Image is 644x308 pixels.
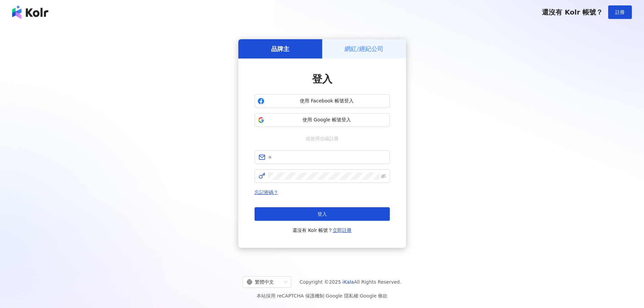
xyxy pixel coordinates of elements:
[324,293,326,299] span: |
[271,45,289,53] h5: 品牌主
[333,228,352,233] a: 立即註冊
[317,211,327,217] span: 登入
[312,73,332,85] span: 登入
[301,135,343,142] span: 或使用信箱註冊
[255,94,390,108] button: 使用 Facebook 帳號登入
[267,98,387,104] span: 使用 Facebook 帳號登入
[255,207,390,221] button: 登入
[292,226,352,234] span: 還沒有 Kolr 帳號？
[608,5,632,19] button: 註冊
[300,278,401,286] span: Copyright © 2025 All Rights Reserved.
[381,174,386,179] span: eye-invisible
[542,8,603,16] span: 還沒有 Kolr 帳號？
[247,277,281,287] div: 繁體中文
[358,293,360,299] span: |
[12,5,48,19] img: logo
[257,292,387,300] span: 本站採用 reCAPTCHA 保護機制
[342,279,354,285] a: iKala
[360,293,387,299] a: Google 條款
[344,45,383,53] h5: 網紅/經紀公司
[255,113,390,127] button: 使用 Google 帳號登入
[255,190,278,195] a: 忘記密碼？
[267,117,387,123] span: 使用 Google 帳號登入
[615,9,625,15] span: 註冊
[326,293,358,299] a: Google 隱私權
